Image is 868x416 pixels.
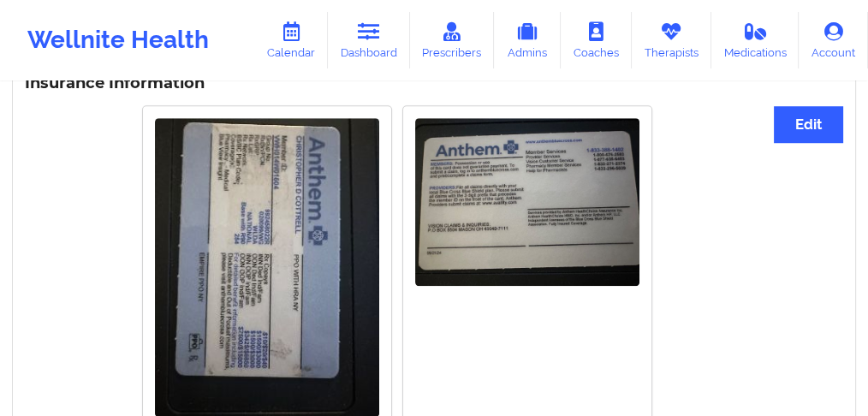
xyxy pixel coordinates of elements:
[415,118,639,287] img: Chris Cottrell
[774,106,843,143] button: Edit
[799,12,868,68] a: Account
[632,12,711,68] a: Therapists
[410,12,495,68] a: Prescribers
[494,12,561,68] a: Admins
[25,74,843,93] h3: Insurance Information
[254,12,328,68] a: Calendar
[328,12,410,68] a: Dashboard
[561,12,632,68] a: Coaches
[711,12,800,68] a: Medications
